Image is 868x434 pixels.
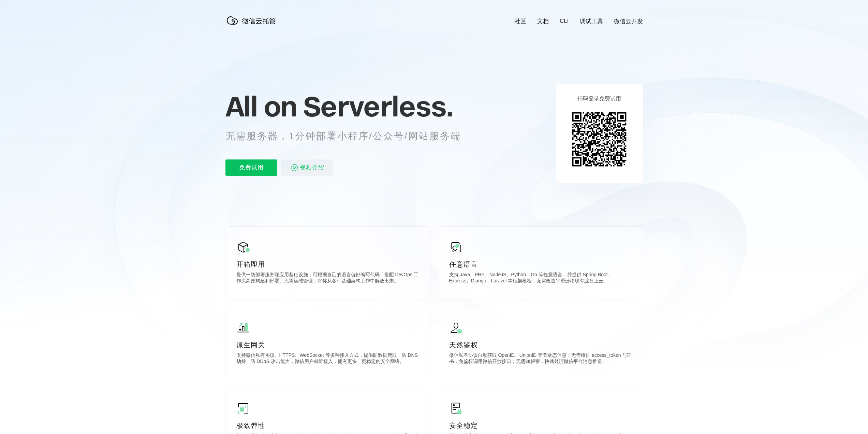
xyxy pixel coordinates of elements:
p: 支持微信私有协议、HTTPS、WebSocket 等多种接入方式，提供防数据爬取、防 DNS 劫持、防 DDoS 攻击能力，微信用户就近接入，拥有更快、更稳定的安全网络。 [236,352,419,366]
p: 安全稳定 [449,421,632,430]
a: CLI [560,18,569,25]
span: Serverless. [303,89,453,123]
p: 天然鉴权 [449,340,632,350]
p: 支持 Java、PHP、NodeJS、Python、Go 等任意语言，并提供 Spring Boot、Express、Django、Laravel 等框架模板，无需改造平滑迁移现有业务上云。 [449,272,632,285]
a: 文档 [537,17,549,25]
a: 微信云托管 [225,23,280,28]
p: 极致弹性 [236,421,419,430]
p: 扫码登录免费试用 [577,95,621,102]
a: 社区 [515,17,526,25]
p: 原生网关 [236,340,419,350]
p: 无需服务器，1分钟部署小程序/公众号/网站服务端 [225,129,474,143]
span: 视频介绍 [300,159,324,176]
p: 提供一切部署服务端应用基础设施，可根据自己的语言偏好编写代码，搭配 DevOps 工作流高效构建和部署。无需运维管理，将你从各种基础架构工作中解放出来。 [236,272,419,285]
p: 免费试用 [225,159,277,176]
a: 调试工具 [580,17,603,25]
img: 微信云托管 [225,14,280,27]
a: 微信云开发 [614,17,643,25]
p: 微信私有协议自动获取 OpenID、UnionID 等登录态信息；无需维护 access_token 与证书，免鉴权调用微信开放接口；无需加解密，快速处理微信平台消息推送。 [449,352,632,366]
span: All on [225,89,297,123]
img: video_play.svg [290,164,298,172]
p: 任意语言 [449,260,632,269]
p: 开箱即用 [236,260,419,269]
